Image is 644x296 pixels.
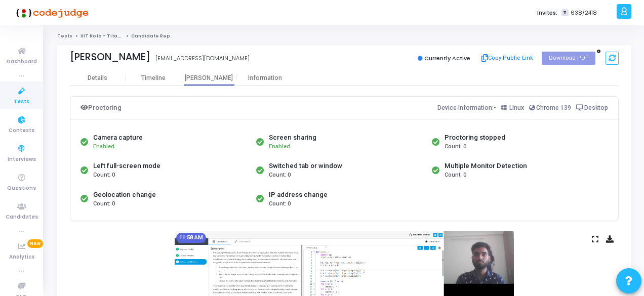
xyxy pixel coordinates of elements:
span: Tests [14,98,29,106]
span: Count: 0 [93,200,115,208]
div: Multiple Monitor Detection [445,161,527,171]
div: Left full-screen mode [93,161,160,171]
div: IP address change [269,190,328,200]
span: Dashboard [7,58,37,66]
div: Device Information:- [437,102,609,114]
nav: breadcrumb [57,33,631,39]
a: IIIT Kota - Titan Engineering Intern 2026 [80,33,182,39]
span: Enabled [269,143,290,150]
span: Linux [509,104,524,111]
span: New [27,239,43,248]
span: Count: 0 [269,171,291,180]
div: Geolocation change [93,190,156,200]
span: Questions [7,184,36,193]
button: Copy Public Link [478,51,537,66]
div: Proctoring [80,102,122,114]
div: Camera capture [93,133,143,143]
span: Candidates [6,213,38,222]
span: Candidate Report [131,33,178,39]
span: Count: 0 [445,171,466,180]
span: Analytics [9,253,34,262]
span: Contests [9,126,34,135]
div: Switched tab or window [269,161,342,171]
span: Count: 0 [445,143,466,151]
span: T [561,9,568,17]
mat-chip: 11:58 AM [176,233,206,243]
div: Information [237,74,293,82]
span: Interviews [8,155,36,164]
div: Proctoring stopped [445,133,505,143]
label: Invites: [537,9,557,17]
span: Count: 0 [269,200,291,208]
span: Desktop [584,104,608,111]
span: Count: 0 [93,171,115,180]
span: Chrome 139 [536,104,571,111]
a: Tests [57,33,72,39]
div: Details [88,74,107,82]
div: Timeline [141,74,166,82]
div: Screen sharing [269,133,316,143]
div: [PERSON_NAME] [181,74,237,82]
div: [PERSON_NAME] [70,51,150,63]
span: Enabled [93,143,114,150]
img: logo [13,3,89,23]
button: Download PDF [542,52,595,65]
span: Currently Active [424,54,470,62]
span: 638/2418 [571,9,597,17]
div: [EMAIL_ADDRESS][DOMAIN_NAME] [155,54,250,63]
